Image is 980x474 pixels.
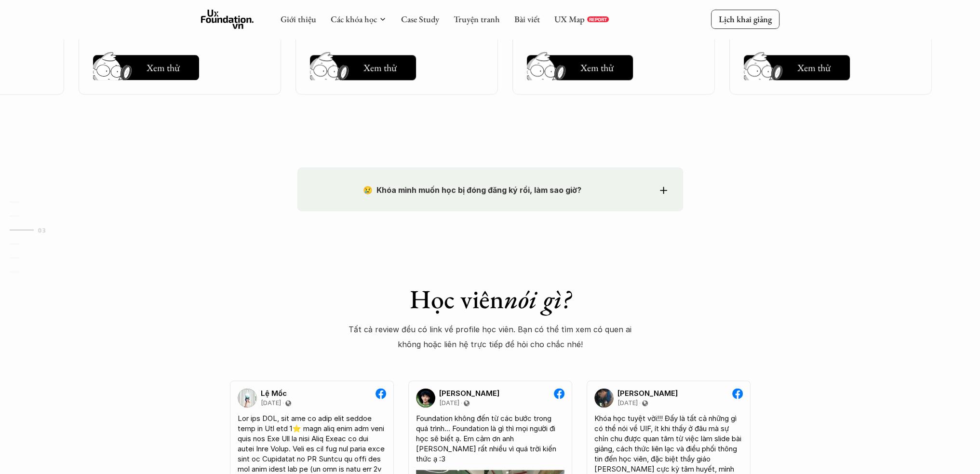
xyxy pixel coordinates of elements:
a: Các khóa học [331,14,377,25]
em: nói gì? [504,282,571,316]
h1: Học viên [349,284,632,315]
a: UX Map [554,14,585,25]
a: 03 [10,224,55,236]
strong: 03 [38,227,46,233]
a: Giới thiệu [281,14,316,25]
a: Xem thử [744,51,850,80]
a: REPORT [587,16,609,22]
p: [DATE] [618,399,638,407]
p: Tất cả review đều có link về profile học viên. Bạn có thể tìm xem có quen ai không hoặc liên hệ t... [349,322,632,352]
button: Xem thử [527,55,633,80]
h5: Xem thử [147,61,180,74]
p: REPORT [589,16,607,22]
a: Truyện tranh [454,14,500,25]
a: Xem thử [93,51,199,80]
p: [PERSON_NAME] [618,389,678,398]
h5: Xem thử [363,61,397,74]
button: Xem thử [310,55,416,80]
a: Xem thử [310,51,416,80]
strong: 😢 Khóa mình muốn học bị đóng đăng ký rồi, làm sao giờ? [363,185,581,195]
p: Lịch khai giảng [719,14,772,25]
h5: Xem thử [580,61,614,74]
a: Case Study [401,14,439,25]
button: Xem thử [744,55,850,80]
p: Lệ Mốc [261,389,287,398]
button: Xem thử [93,55,199,80]
div: Foundation không đến từ các bước trong quá trình... Foundation là gì thì mọi người đi học sẽ biết... [416,413,564,464]
p: [PERSON_NAME] [439,389,499,398]
a: Bài viết [514,14,540,25]
p: [DATE] [439,399,459,407]
a: Xem thử [527,51,633,80]
a: Lịch khai giảng [711,10,779,28]
p: [DATE] [261,399,281,407]
h5: Xem thử [797,61,831,74]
